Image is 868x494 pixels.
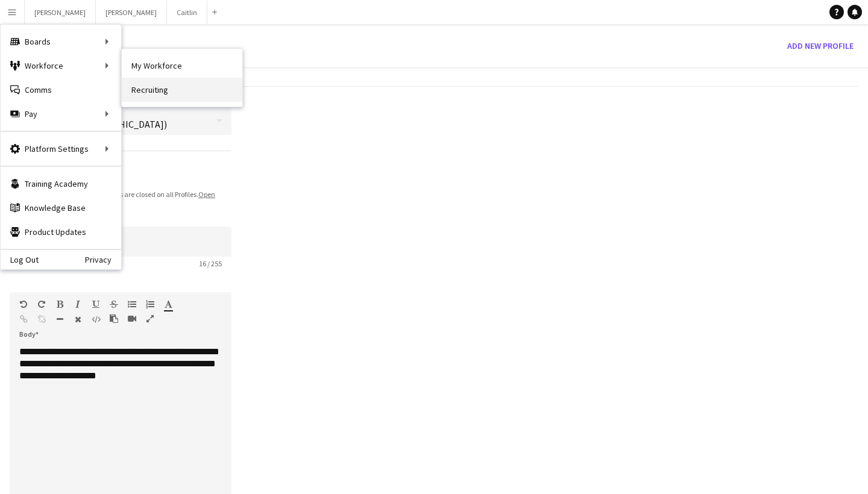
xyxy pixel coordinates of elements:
[1,78,121,102] a: Comms
[164,299,172,309] button: Text Color
[37,299,46,309] button: Redo
[96,1,167,24] button: [PERSON_NAME]
[1,54,121,78] div: Workforce
[19,299,28,309] button: Undo
[110,299,118,309] button: Strikethrough
[92,299,100,309] button: Underline
[782,36,858,55] button: Add new Profile
[189,259,231,268] span: 16 / 255
[1,30,121,54] div: Boards
[146,314,154,324] button: Fullscreen
[1,255,39,264] a: Log Out
[74,314,82,324] button: Clear Formatting
[25,1,96,24] button: [PERSON_NAME]
[55,314,64,324] button: Horizontal Line
[167,1,207,24] button: Caitlin
[1,102,121,126] div: Pay
[110,314,118,324] button: Paste as plain text
[85,255,121,264] a: Privacy
[128,299,136,309] button: Unordered List
[122,54,242,78] a: My Workforce
[74,299,82,309] button: Italic
[146,299,154,309] button: Ordered List
[128,314,136,324] button: Insert video
[122,78,242,102] a: Recruiting
[92,314,100,324] button: HTML Code
[1,220,121,244] a: Product Updates
[1,196,121,220] a: Knowledge Base
[1,172,121,196] a: Training Academy
[55,299,64,309] button: Bold
[1,137,121,161] div: Platform Settings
